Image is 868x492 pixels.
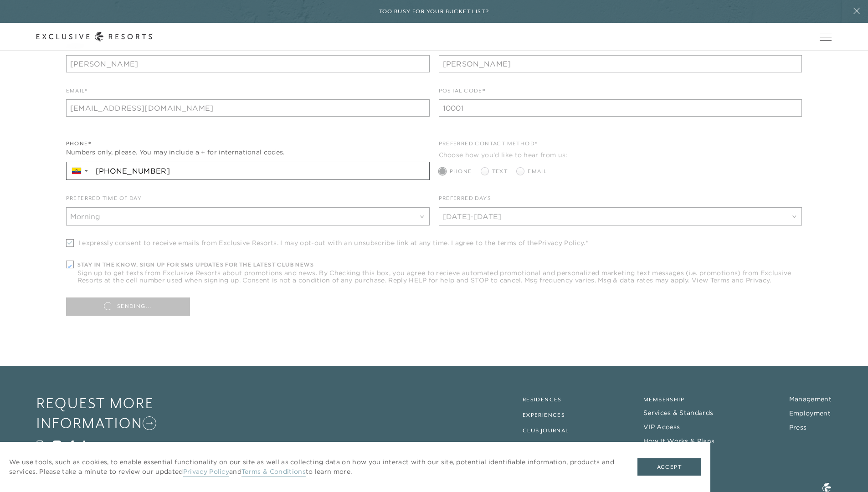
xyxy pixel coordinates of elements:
div: Phone* [66,139,430,148]
span: ▼ [83,168,89,174]
a: Management [789,395,832,403]
label: Preferred Time of Day [66,194,142,207]
input: Enter a phone number [92,162,429,179]
label: Postal Code* [439,87,486,100]
button: Accept [637,458,701,476]
input: Postal Code [439,99,802,117]
a: Request More Information [36,393,192,434]
div: Choose how you'd like to hear from us: [439,150,802,160]
button: Open navigation [820,34,832,40]
span: Phone [450,167,472,176]
h6: Too busy for your bucket list? [379,7,489,16]
a: Experiences [523,412,565,418]
a: Privacy Policy [183,467,229,477]
button: Sending... [66,297,190,316]
a: Press [789,423,807,431]
a: Privacy Policy [538,239,584,247]
span: I expressly consent to receive emails from Exclusive Resorts. I may opt-out with an unsubscribe l... [78,239,588,246]
div: Numbers only, please. You may include a + for international codes. [66,148,430,157]
a: VIP Access [643,423,680,431]
a: Club Journal [523,427,569,434]
label: Email* [66,87,87,100]
a: How It Works & Plans [643,437,714,445]
span: Email [528,167,547,176]
h6: Stay in the know. Sign up for sms updates for the latest club news [77,261,802,269]
a: Membership [643,396,684,403]
div: Country Code Selector [67,162,92,179]
legend: Preferred Contact Method* [439,139,538,153]
span: Sign up to get texts from Exclusive Resorts about promotions and news. By Checking this box, you ... [77,269,802,284]
a: Terms & Conditions [241,467,306,477]
a: Residences [523,396,562,403]
a: Services & Standards [643,409,713,417]
div: Morning [70,210,426,222]
label: Preferred Days [439,194,492,207]
div: [DATE]-[DATE] [443,210,798,222]
span: Text [492,167,508,176]
input: Last [439,55,802,72]
input: name@example.com [66,99,430,117]
p: We use tools, such as cookies, to enable essential functionality on our site as well as collectin... [9,457,619,477]
input: First [66,55,430,72]
a: Employment [789,409,831,417]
